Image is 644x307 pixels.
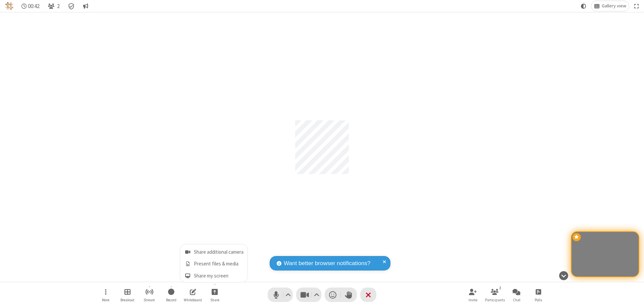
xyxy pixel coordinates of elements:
span: Invite [469,298,477,302]
button: Raise hand [341,288,357,302]
span: Polls [535,298,542,302]
button: Open menu [205,285,225,304]
div: Meeting details Encryption enabled [65,1,78,11]
button: Start streaming [139,285,159,304]
button: Open poll [528,285,548,304]
button: End or leave meeting [360,288,376,302]
button: Open participant list [485,285,505,304]
span: Participants [485,298,505,302]
button: Fullscreen [632,1,642,11]
button: Present files & media [180,257,248,269]
span: 2 [57,3,60,9]
span: Share [210,298,219,302]
span: Share additional camera [194,249,244,255]
button: Open shared whiteboard [183,285,203,304]
button: Hide [556,267,571,284]
button: Video setting [312,288,321,302]
button: Change layout [591,1,629,11]
div: Timer [19,1,43,11]
span: Whiteboard [184,298,202,302]
button: Start recording [161,285,181,304]
span: Gallery view [602,3,626,9]
button: Open chat [506,285,527,304]
button: Send a reaction [325,288,341,302]
span: Breakout [120,298,135,302]
span: Share my screen [194,273,244,279]
button: Conversation [80,1,91,11]
span: Want better browser notifications? [284,259,370,268]
button: Mute (⌘+Shift+A) [268,288,293,302]
button: Share additional camera [180,244,248,257]
button: Stop video (⌘+Shift+V) [296,288,321,302]
button: Using system theme [578,1,589,11]
span: Chat [513,298,521,302]
span: 00:42 [28,3,40,9]
button: Open participant list [45,1,62,11]
span: Stream [144,298,155,302]
span: Present files & media [194,261,244,267]
button: Manage Breakout Rooms [117,285,138,304]
span: More [102,298,109,302]
button: Open menu [96,285,116,304]
span: Record [166,298,176,302]
button: Share my screen [180,269,248,282]
div: 2 [497,285,503,291]
img: QA Selenium DO NOT DELETE OR CHANGE [5,2,13,10]
button: Invite participants (⌘+Shift+I) [463,285,483,304]
button: Audio settings [284,288,293,302]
